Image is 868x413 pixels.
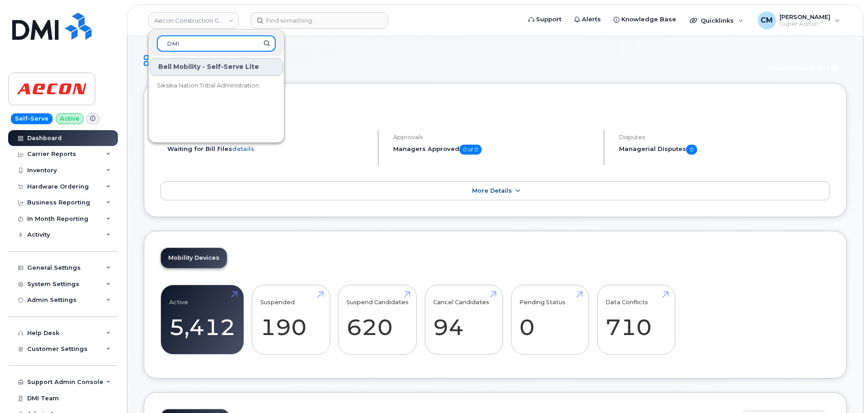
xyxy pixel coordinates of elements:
[393,134,596,141] h4: Approvals
[459,145,482,155] span: 0 of 0
[605,290,667,350] a: Data Conflicts 710
[619,145,830,155] h5: Managerial Disputes
[161,248,227,268] a: Mobility Devices
[619,134,830,141] h4: Disputes
[161,100,830,113] h2: [DATE] Billing Cycle
[260,290,322,350] a: Suspended 190
[150,58,283,76] div: Bell Mobility - Self-Serve Lite
[472,187,512,194] span: More Details
[686,145,697,155] span: 0
[169,290,235,350] a: Active 5,412
[519,290,580,350] a: Pending Status 0
[393,145,596,155] h5: Managers Approved
[232,145,254,152] a: details
[157,81,259,90] span: Siksika Nation Tribal Administration
[150,77,283,95] a: Siksika Nation Tribal Administration
[765,60,847,76] button: Customer Card
[144,53,761,68] h1: Dashboard
[433,290,494,350] a: Cancel Candidates 94
[157,35,276,52] input: Search
[346,290,409,350] a: Suspend Candidates 620
[167,145,370,153] li: Waiting for Bill Files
